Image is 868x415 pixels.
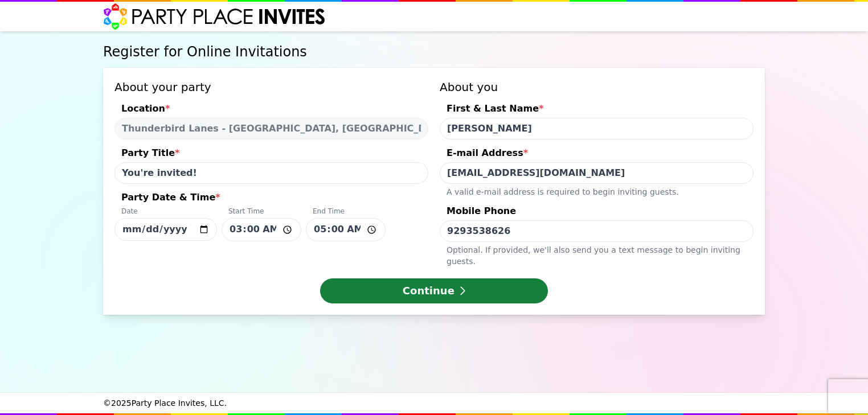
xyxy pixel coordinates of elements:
[440,79,754,95] h3: About you
[114,118,428,139] select: Location*
[114,191,428,207] div: Party Date & Time
[440,242,754,267] div: Optional. If provided, we ' ll also send you a text message to begin inviting guests.
[114,218,217,241] input: Party Date & Time*DateStart TimeEnd Time
[103,393,765,413] div: © 2025 Party Place Invites, LLC.
[103,43,765,61] h1: Register for Online Invitations
[320,278,548,303] button: Continue
[440,184,754,198] div: A valid e-mail address is required to begin inviting guests.
[440,220,754,242] input: Mobile PhoneOptional. If provided, we'll also send you a text message to begin inviting guests.
[440,102,754,118] div: First & Last Name
[103,3,326,30] img: Party Place Invites
[440,118,754,139] input: First & Last Name*
[114,102,428,118] div: Location
[440,146,754,162] div: E-mail Address
[440,204,754,220] div: Mobile Phone
[306,218,386,241] input: Party Date & Time*DateStart TimeEnd Time
[114,162,428,184] input: Party Title*
[114,79,428,95] h3: About your party
[222,207,301,218] div: Start Time
[440,162,754,184] input: E-mail Address*A valid e-mail address is required to begin inviting guests.
[114,207,217,218] div: Date
[114,146,428,162] div: Party Title
[222,218,301,241] input: Party Date & Time*DateStart TimeEnd Time
[306,207,386,218] div: End Time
